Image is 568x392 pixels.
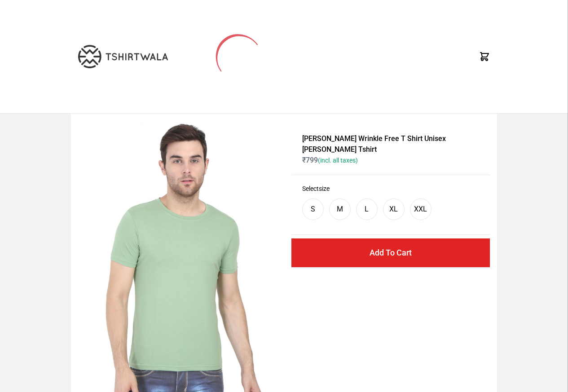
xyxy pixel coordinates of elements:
[291,238,490,267] button: Add To Cart
[365,204,369,215] div: L
[78,45,168,68] img: TW-LOGO-400-104.png
[318,157,358,164] span: (incl. all taxes)
[302,184,479,193] h3: Select size
[302,156,358,164] span: ₹ 799
[302,133,479,155] h1: [PERSON_NAME] Wrinkle Free T Shirt Unisex [PERSON_NAME] Tshirt
[389,204,398,215] div: XL
[311,204,315,215] div: S
[414,204,427,215] div: XXL
[337,204,343,215] div: M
